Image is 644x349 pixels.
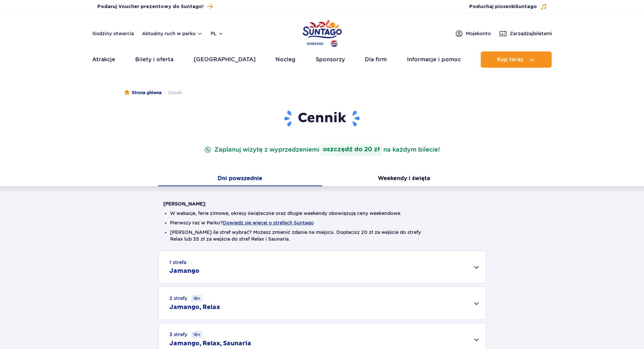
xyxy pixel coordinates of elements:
small: 1 strefa [169,259,186,266]
small: 16+ [191,331,202,338]
a: Strona główna [124,89,162,96]
small: 16+ [191,295,202,302]
a: Atrakcje [92,51,115,68]
h2: Jamango, Relax [169,303,220,311]
li: W wakacje, ferie zimowe, okresy świąteczne oraz długie weekendy obowiązują ceny weekendowe. [170,210,474,217]
button: Posłuchaj piosenkiSuntago [469,3,547,10]
li: [PERSON_NAME] ile stref wybrać? Możesz zmienić zdanie na miejscu. Dopłacisz 20 zł za wejście do s... [170,229,474,242]
strong: oszczędź do 20 zł [321,144,382,156]
a: [GEOGRAPHIC_DATA] [194,51,256,68]
a: Park of Poland [303,17,342,48]
span: Kup teraz [497,57,524,63]
strong: [PERSON_NAME]: [163,201,206,206]
a: Godziny otwarcia [92,30,134,37]
h2: Jamango [169,267,199,275]
a: Mojekonto [455,29,491,38]
span: Moje konto [466,30,491,37]
span: Podaruj Voucher prezentowy do Suntago! [97,3,204,10]
li: Cennik [162,89,182,96]
a: Bilety i oferta [135,51,173,68]
h2: Jamango, Relax, Saunaria [169,340,251,348]
button: Kup teraz [481,51,552,68]
p: Zaplanuj wizytę z wyprzedzeniem na każdym bilecie! [203,144,441,156]
li: Pierwszy raz w Parku? [170,219,474,226]
span: Zarządzaj biletami [510,30,552,37]
h1: Cennik [163,110,481,127]
a: Podaruj Voucher prezentowy do Suntago! [97,2,213,11]
span: Posłuchaj piosenki [469,3,537,10]
a: Dla firm [365,51,387,68]
a: Sponsorzy [316,51,345,68]
a: Informacje i pomoc [407,51,461,68]
small: 3 strefy [169,331,202,338]
small: 2 strefy [169,295,202,302]
button: pl [211,30,223,37]
button: Dowiedz się więcej o strefach Suntago [223,220,314,225]
a: Nocleg [276,51,295,68]
button: Dni powszednie [158,172,322,186]
span: Suntago [516,4,537,9]
button: Aktualny ruch w parku [142,31,202,36]
a: Zarządzajbiletami [499,29,552,38]
button: Weekendy i święta [322,172,486,186]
